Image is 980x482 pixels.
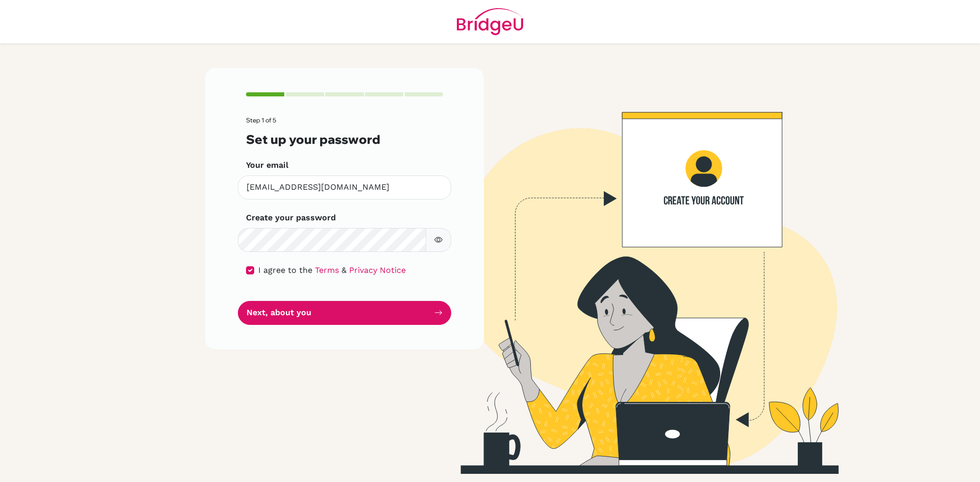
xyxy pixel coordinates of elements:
button: Next, about you [238,301,451,325]
input: Insert your email* [238,175,451,199]
label: Your email [246,159,288,171]
span: & [341,265,347,275]
span: Step 1 of 5 [246,116,276,124]
h3: Set up your password [246,132,443,147]
img: Create your account [345,68,926,474]
span: I agree to the [258,265,312,275]
a: Privacy Notice [349,265,406,275]
a: Terms [315,265,339,275]
label: Create your password [246,212,336,224]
